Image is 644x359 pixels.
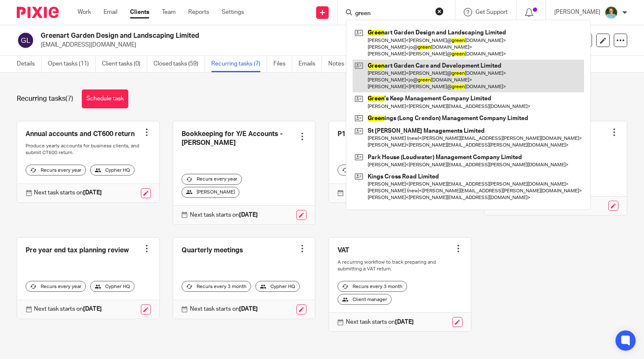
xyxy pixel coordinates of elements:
[299,56,322,72] a: Emails
[605,6,618,19] img: U9kDOIcY.jpeg
[182,187,239,198] div: [PERSON_NAME]
[328,56,359,72] a: Notes (1)
[239,212,258,218] strong: [DATE]
[83,306,102,312] strong: [DATE]
[239,306,258,312] strong: [DATE]
[182,281,251,292] div: Recurs every 3 month
[188,8,209,16] a: Reports
[17,56,42,72] a: Details
[211,56,267,72] a: Recurring tasks (7)
[34,189,102,197] p: Next task starts on
[182,174,242,185] div: Recurs every year
[395,319,414,325] strong: [DATE]
[153,56,205,72] a: Closed tasks (59)
[26,281,86,292] div: Recurs every year
[90,281,135,292] div: Cypher HQ
[41,41,513,49] p: [EMAIL_ADDRESS][DOMAIN_NAME]
[90,165,135,176] div: Cypher HQ
[222,8,244,16] a: Settings
[104,8,117,16] a: Email
[48,56,96,72] a: Open tasks (11)
[338,165,398,176] div: Recurs every year
[102,56,147,72] a: Client tasks (0)
[83,190,102,196] strong: [DATE]
[435,7,444,16] button: Clear
[65,95,73,102] span: (7)
[17,7,59,18] img: Pixie
[554,8,600,16] p: [PERSON_NAME]
[130,8,149,16] a: Clients
[338,281,407,292] div: Recurs every 3 month
[475,9,508,15] span: Get Support
[338,294,392,305] div: Client manager
[41,31,419,40] h2: Greenart Garden Design and Landscaping Limited
[255,281,300,292] div: Cypher HQ
[162,8,176,16] a: Team
[346,318,414,326] p: Next task starts on
[17,94,73,103] h1: Recurring tasks
[190,211,258,219] p: Next task starts on
[273,56,292,72] a: Files
[34,305,102,313] p: Next task starts on
[82,89,128,108] a: Schedule task
[78,8,91,16] a: Work
[26,165,86,176] div: Recurs every year
[17,31,34,49] img: svg%3E
[354,10,430,18] input: Search
[190,305,258,313] p: Next task starts on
